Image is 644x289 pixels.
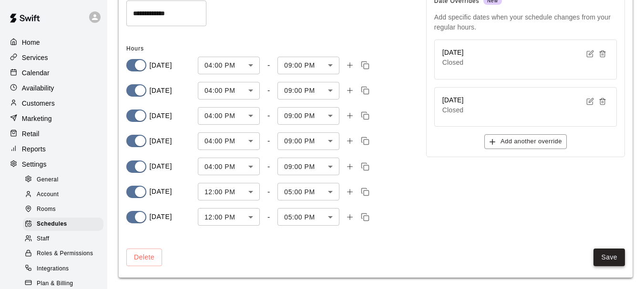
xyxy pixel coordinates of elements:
p: [DATE] [149,111,172,121]
a: Settings [8,157,100,171]
div: 12:00 PM [198,208,260,226]
span: Roles & Permissions [37,249,93,259]
div: 04:00 PM [198,132,260,150]
p: Settings [22,159,47,169]
div: - [267,162,270,171]
button: Copy time [358,84,372,97]
span: Hours [126,45,144,52]
button: Copy time [358,185,372,199]
h6: [DATE] [442,48,464,58]
button: Add time slot [343,59,357,72]
div: 04:00 PM [198,57,260,74]
button: Add time slot [343,210,357,224]
div: 09:00 PM [277,82,339,100]
p: [DATE] [149,136,172,146]
div: Integrations [23,262,103,276]
button: Add time slot [343,109,357,122]
button: Add time slot [343,160,357,173]
span: Plan & Billing [37,279,73,289]
span: Staff [37,234,49,244]
button: Save [593,249,625,266]
div: General [23,173,103,187]
div: 12:00 PM [198,183,260,200]
a: Schedules [23,217,107,232]
div: - [267,188,270,196]
button: Add another override [484,134,567,149]
button: Copy time [358,59,372,72]
div: 04:00 PM [198,107,260,125]
div: 09:00 PM [277,132,339,150]
a: Home [8,35,100,50]
p: [DATE] [149,187,172,197]
p: [DATE] [149,86,172,96]
span: Rooms [37,205,56,214]
button: Copy time [358,210,372,224]
div: 04:00 PM [198,82,260,100]
p: Customers [22,99,55,108]
p: [DATE] [149,161,172,171]
h6: [DATE] [442,95,464,106]
p: Retail [22,129,40,139]
div: Schedules [23,218,103,231]
a: Rooms [23,202,107,217]
p: [DATE] [149,212,172,222]
p: Home [22,38,40,47]
a: Availability [8,81,100,95]
span: General [37,175,59,185]
p: Closed [442,58,464,67]
span: Schedules [37,219,67,229]
div: - [267,86,270,95]
button: Copy time [358,109,372,122]
button: Copy time [358,134,372,148]
a: Account [23,187,107,202]
div: - [267,61,270,70]
a: Reports [8,142,100,156]
span: Account [37,190,59,199]
a: Services [8,50,100,65]
p: Marketing [22,114,52,123]
button: Add time slot [343,185,357,199]
div: Roles & Permissions [23,247,103,260]
div: Account [23,188,103,201]
p: Reports [22,144,46,154]
div: 09:00 PM [277,158,339,175]
a: Retail [8,127,100,141]
button: Add time slot [343,84,357,97]
a: Calendar [8,66,100,80]
div: 09:00 PM [277,57,339,74]
p: Add specific dates when your schedule changes from your regular hours. [434,12,617,31]
div: Rooms [23,203,103,216]
button: Delete [126,249,162,266]
a: Marketing [8,111,100,126]
span: Integrations [37,264,69,274]
div: 04:00 PM [198,158,260,175]
div: - [267,111,270,120]
p: Calendar [22,68,50,78]
a: General [23,172,107,187]
div: 09:00 PM [277,107,339,125]
div: 05:00 PM [277,183,339,200]
button: Add time slot [343,134,357,148]
div: - [267,213,270,221]
p: Availability [22,83,54,93]
div: - [267,137,270,145]
button: Copy time [358,160,372,173]
p: Closed [442,105,464,115]
p: Services [22,53,48,62]
p: [DATE] [149,60,172,70]
a: Integrations [23,261,107,276]
a: Customers [8,96,100,110]
div: Staff [23,232,103,246]
div: 05:00 PM [277,208,339,226]
a: Staff [23,232,107,247]
a: Roles & Permissions [23,247,107,261]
